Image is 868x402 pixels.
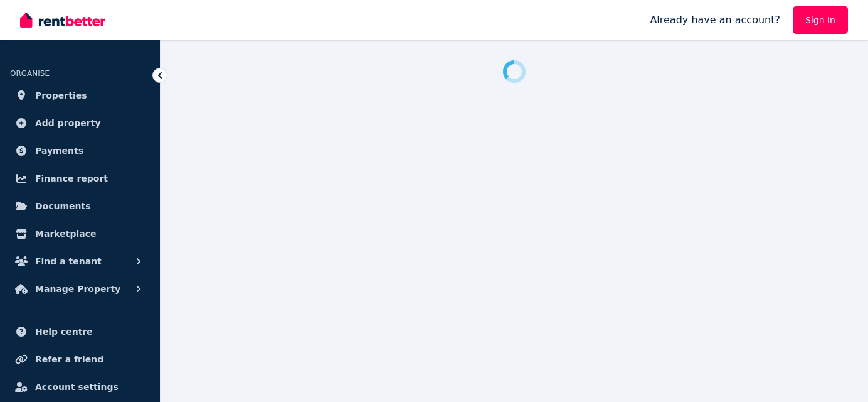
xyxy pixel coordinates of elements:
span: Add property [35,116,101,131]
span: Finance report [35,171,108,186]
span: Already have an account? [650,13,780,28]
a: Documents [10,193,150,219]
span: Manage Property [35,281,120,296]
img: RentBetter [20,11,105,30]
a: Sign In [793,6,848,34]
a: Payments [10,138,150,163]
span: Refer a friend [35,352,103,367]
span: Help centre [35,324,93,339]
a: Finance report [10,166,150,191]
button: Find a tenant [10,249,150,274]
span: Payments [35,143,83,158]
a: Properties [10,83,150,108]
a: Refer a friend [10,347,150,372]
a: Help centre [10,319,150,344]
span: Documents [35,198,91,214]
a: Add property [10,111,150,136]
span: Properties [35,88,87,103]
span: Find a tenant [35,254,102,269]
button: Manage Property [10,276,150,301]
span: ORGANISE [10,69,50,78]
span: Account settings [35,379,119,394]
a: Account settings [10,374,150,399]
span: Marketplace [35,226,96,241]
a: Marketplace [10,221,150,246]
